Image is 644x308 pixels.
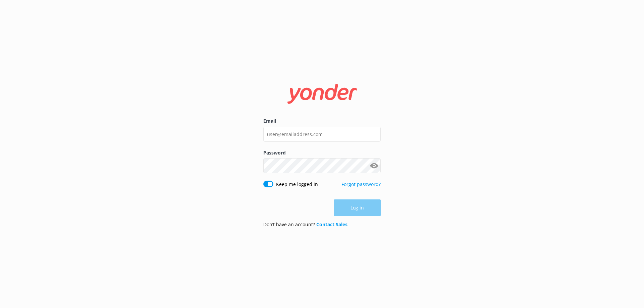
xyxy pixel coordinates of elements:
[263,149,381,157] label: Password
[367,159,381,173] button: Show password
[341,181,381,187] a: Forgot password?
[263,117,381,125] label: Email
[263,127,381,142] input: user@emailaddress.com
[316,221,347,228] a: Contact Sales
[276,181,318,188] label: Keep me logged in
[263,221,347,228] p: Don’t have an account?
